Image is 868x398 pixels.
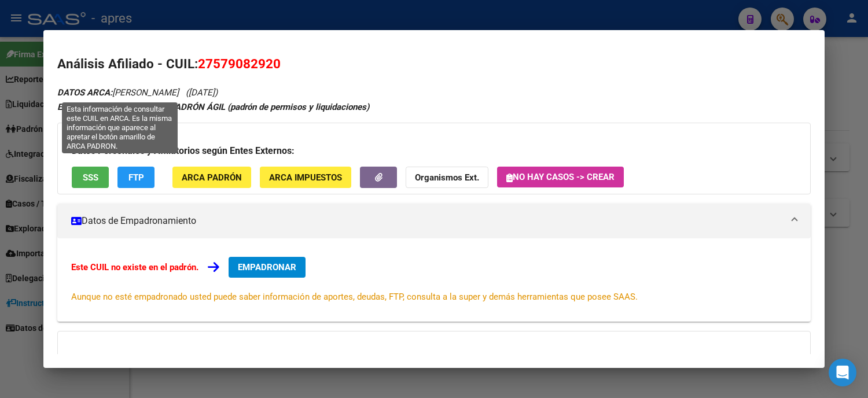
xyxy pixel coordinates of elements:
[57,54,811,74] h2: Análisis Afiliado - CUIL:
[71,214,783,228] mat-panel-title: Datos de Empadronamiento
[198,56,281,71] span: 27579082920
[260,167,351,188] button: ARCA Impuestos
[57,238,811,322] div: Datos de Empadronamiento
[57,87,112,98] strong: DATOS ARCA:
[72,144,796,158] h3: Datos Personales y Afiliatorios según Entes Externos:
[182,172,242,183] span: ARCA Padrón
[72,352,796,366] h3: Información Prestacional:
[57,204,811,238] mat-expansion-panel-header: Datos de Empadronamiento
[829,359,856,386] div: Open Intercom Messenger
[172,167,251,188] button: ARCA Padrón
[57,87,179,98] span: [PERSON_NAME]
[506,172,615,182] span: No hay casos -> Crear
[72,167,109,188] button: SSS
[415,172,479,183] strong: Organismos Ext.
[238,262,296,272] span: EMPADRONAR
[497,167,624,187] button: No hay casos -> Crear
[57,102,369,112] strong: ESTE CUIL NO EXISTE EN EL PADRÓN ÁGIL (padrón de permisos y liquidaciones)
[128,172,144,183] span: FTP
[71,292,638,302] span: Aunque no esté empadronado usted puede saber información de aportes, deudas, FTP, consulta a la s...
[229,257,306,278] button: EMPADRONAR
[83,172,98,183] span: SSS
[406,167,488,188] button: Organismos Ext.
[71,262,198,272] strong: Este CUIL no existe en el padrón.
[117,167,155,188] button: FTP
[186,87,218,98] span: ([DATE])
[269,172,342,183] span: ARCA Impuestos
